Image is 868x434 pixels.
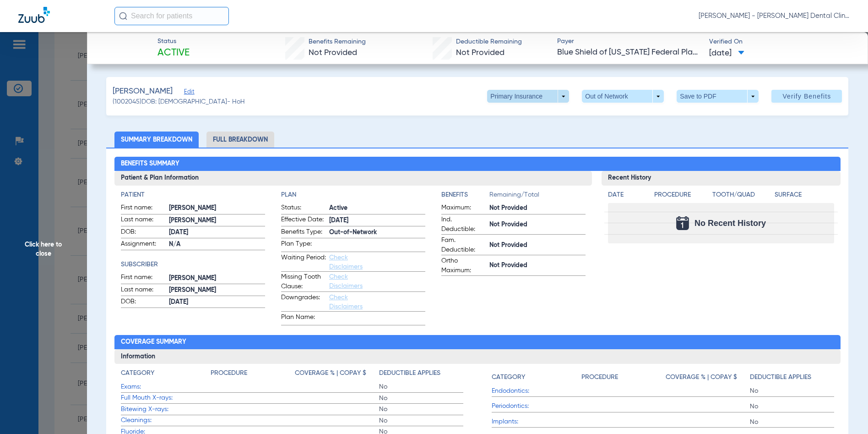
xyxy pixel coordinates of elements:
[379,394,463,403] span: No
[169,216,265,225] span: [PERSON_NAME]
[157,47,190,60] span: Active
[581,368,666,385] app-breakdown-title: Procedure
[694,219,766,228] span: No Recent History
[441,256,486,275] span: Ortho Maximum:
[18,7,50,23] img: Zuub Logo
[608,190,646,203] app-breakdown-title: Date
[211,368,295,381] app-breakdown-title: Procedure
[121,297,166,308] span: DOB:
[114,132,199,148] li: Summary Breakdown
[709,37,853,47] span: Verified On
[114,171,592,186] h3: Patient & Plan Information
[121,393,211,403] span: Full Mouth X-rays:
[329,203,425,213] span: Active
[121,368,211,381] app-breakdown-title: Category
[281,293,326,311] span: Downgrades:
[441,190,489,200] h4: Benefits
[281,253,326,271] span: Waiting Period:
[121,203,166,214] span: First name:
[309,49,357,57] span: Not Provided
[489,203,586,213] span: Not Provided
[750,402,834,411] span: No
[557,37,701,46] span: Payer
[119,12,127,20] img: Search Icon
[492,386,581,396] span: Endodontics:
[113,86,173,97] span: [PERSON_NAME]
[581,373,618,382] h4: Procedure
[114,7,229,25] input: Search for patients
[775,190,834,203] app-breakdown-title: Surface
[557,47,701,58] span: Blue Shield of [US_STATE] Federal Plan - API
[775,190,834,200] h4: Surface
[379,368,463,381] app-breakdown-title: Deductible Applies
[489,190,586,203] span: Remaining/Total
[379,368,440,378] h4: Deductible Applies
[456,49,505,57] span: Not Provided
[489,241,586,250] span: Not Provided
[121,260,265,269] h4: Subscriber
[487,90,569,103] button: Primary Insurance
[822,390,868,434] iframe: Chat Widget
[329,294,363,310] a: Check Disclaimers
[654,190,709,203] app-breakdown-title: Procedure
[492,373,525,382] h4: Category
[121,416,211,425] span: Cleanings:
[677,90,759,103] button: Save to PDF
[121,285,166,296] span: Last name:
[750,373,811,382] h4: Deductible Applies
[309,37,366,47] span: Benefits Remaining
[456,37,522,47] span: Deductible Remaining
[441,203,486,214] span: Maximum:
[666,368,750,385] app-breakdown-title: Coverage % | Copay $
[169,203,265,213] span: [PERSON_NAME]
[121,227,166,238] span: DOB:
[608,190,646,200] h4: Date
[281,313,326,325] span: Plan Name:
[281,272,326,291] span: Missing Tooth Clause:
[712,190,772,203] app-breakdown-title: Tooth/Quad
[329,274,363,289] a: Check Disclaimers
[709,48,744,59] span: [DATE]
[492,417,581,427] span: Implants:
[441,190,489,203] app-breakdown-title: Benefits
[157,37,190,46] span: Status
[295,368,379,381] app-breakdown-title: Coverage % | Copay $
[379,405,463,414] span: No
[113,97,245,107] span: (1002045) DOB: [DEMOGRAPHIC_DATA] - HoH
[329,216,425,225] span: [DATE]
[121,215,166,226] span: Last name:
[602,171,841,186] h3: Recent History
[750,386,834,396] span: No
[329,254,363,270] a: Check Disclaimers
[281,215,326,226] span: Effective Date:
[114,335,841,350] h2: Coverage Summary
[379,382,463,391] span: No
[281,203,326,214] span: Status:
[379,416,463,425] span: No
[121,190,265,200] h4: Patient
[441,215,486,234] span: Ind. Deductible:
[169,286,265,295] span: [PERSON_NAME]
[295,368,366,378] h4: Coverage % | Copay $
[489,220,586,230] span: Not Provided
[750,368,834,385] app-breakdown-title: Deductible Applies
[441,236,486,255] span: Fam. Deductible:
[169,274,265,283] span: [PERSON_NAME]
[281,239,326,252] span: Plan Type:
[666,373,737,382] h4: Coverage % | Copay $
[114,349,841,364] h3: Information
[121,382,211,392] span: Exams:
[582,90,664,103] button: Out of Network
[114,157,841,171] h2: Benefits Summary
[121,273,166,284] span: First name:
[184,88,192,97] span: Edit
[492,401,581,411] span: Periodontics:
[699,11,850,21] span: [PERSON_NAME] - [PERSON_NAME] Dental Clinic | SEARHC
[211,368,247,378] h4: Procedure
[281,190,425,200] h4: Plan
[121,405,211,414] span: Bitewing X-rays:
